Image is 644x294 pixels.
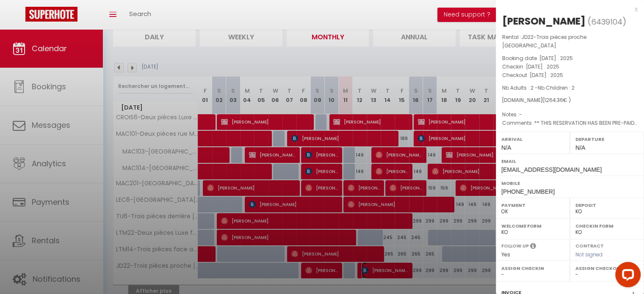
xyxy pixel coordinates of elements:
[502,33,638,50] p: Rental :
[575,251,603,258] span: Not signed
[501,242,529,250] label: Follow up
[496,4,638,14] div: x
[539,55,573,62] span: [DATE] . 2025
[502,63,638,71] p: Checkin :
[575,201,638,209] label: Deposit
[538,84,575,91] span: Nb Children : 2
[501,166,602,173] span: [EMAIL_ADDRESS][DOMAIN_NAME]
[588,16,626,27] span: ( )
[502,71,638,80] p: Checkout :
[530,71,563,79] span: [DATE] . 2025
[501,264,564,272] label: Assign Checkin
[575,144,585,151] span: N/A
[502,119,638,127] p: Comments :
[501,157,638,165] label: Email
[502,110,638,119] p: Notes :
[502,54,638,63] p: Booking date :
[575,222,638,230] label: Checkin form
[530,242,536,252] i: Select YES if you want to send post-checkout messages sequences
[501,201,564,209] label: Payment
[542,96,571,104] span: ( € )
[575,135,638,143] label: Departure
[526,63,559,70] span: [DATE] . 2025
[575,264,638,272] label: Assign Checkout
[591,16,622,27] span: 6439104
[608,258,644,294] iframe: LiveChat chat widget
[519,111,522,118] span: -
[501,179,638,187] label: Mobile
[501,222,564,230] label: Welcome form
[501,135,564,143] label: Arrival
[502,96,638,104] div: [DOMAIN_NAME]
[502,33,586,49] span: JD22-Trois pièces proche [GEOGRAPHIC_DATA]
[501,144,511,151] span: N/A
[575,242,604,248] label: Contract
[502,84,575,91] span: Nb Adults : 2 -
[501,188,555,195] span: [PHONE_NUMBER]
[544,96,563,104] span: 1264.36
[502,14,586,28] div: [PERSON_NAME]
